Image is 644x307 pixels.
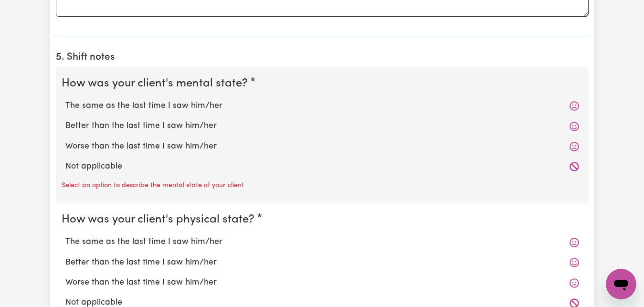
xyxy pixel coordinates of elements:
[65,120,579,132] label: Better than the last time I saw him/her
[62,180,244,191] p: Select an option to describe the mental state of your client
[62,75,252,92] legend: How was your client's mental state?
[56,52,589,64] h2: 5. Shift notes
[65,236,579,248] label: The same as the last time I saw him/her
[62,211,258,228] legend: How was your client's physical state?
[65,140,579,153] label: Worse than the last time I saw him/her
[606,269,636,299] iframe: Button to launch messaging window
[65,256,579,269] label: Better than the last time I saw him/her
[65,160,579,173] label: Not applicable
[65,100,579,112] label: The same as the last time I saw him/her
[65,276,579,289] label: Worse than the last time I saw him/her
